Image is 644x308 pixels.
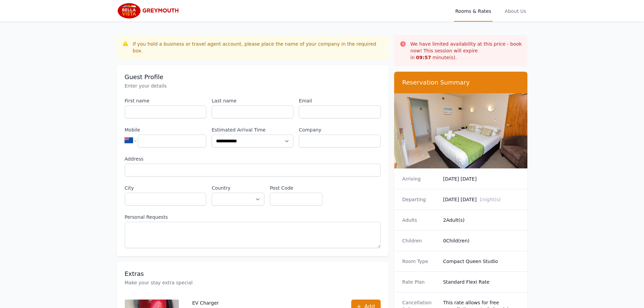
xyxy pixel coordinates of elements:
label: Post Code [270,185,323,191]
dd: [DATE] [DATE] [443,196,520,203]
img: Bella Vista Greymouth [117,3,182,19]
dt: Room Type [402,258,438,265]
label: Company [299,126,381,133]
dt: Rate Plan [402,279,438,285]
h3: Guest Profile [125,73,381,81]
dt: Children [402,237,438,244]
label: Last name [212,97,293,104]
label: Country [212,185,264,191]
label: Email [299,97,381,104]
label: City [125,185,207,191]
dd: Standard Flexi Rate [443,279,520,285]
dd: 0 Child(ren) [443,237,520,244]
p: We have limited availability at this price - book now! This session will expire in minute(s). [410,41,522,61]
dt: Arriving [402,175,438,182]
dt: Departing [402,196,438,203]
h3: Reservation Summary [402,78,520,87]
p: Make your stay extra special [125,279,381,286]
img: Compact Queen Studio [394,93,528,168]
div: If you hold a business or travel agent account, please place the name of your company in the requ... [133,41,383,54]
p: EV Charger [192,300,338,306]
strong: 09 : 57 [416,55,431,60]
label: Address [125,156,381,162]
p: Enter your details [125,82,381,89]
label: Mobile [125,126,207,133]
dt: Adults [402,217,438,223]
label: Estimated Arrival Time [212,126,293,133]
label: First name [125,97,207,104]
h3: Extras [125,270,381,278]
span: 1 night(s) [479,197,501,202]
label: Personal Requests [125,214,381,220]
dd: Compact Queen Studio [443,258,520,265]
dd: [DATE] [DATE] [443,175,520,182]
dd: 2 Adult(s) [443,217,520,223]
